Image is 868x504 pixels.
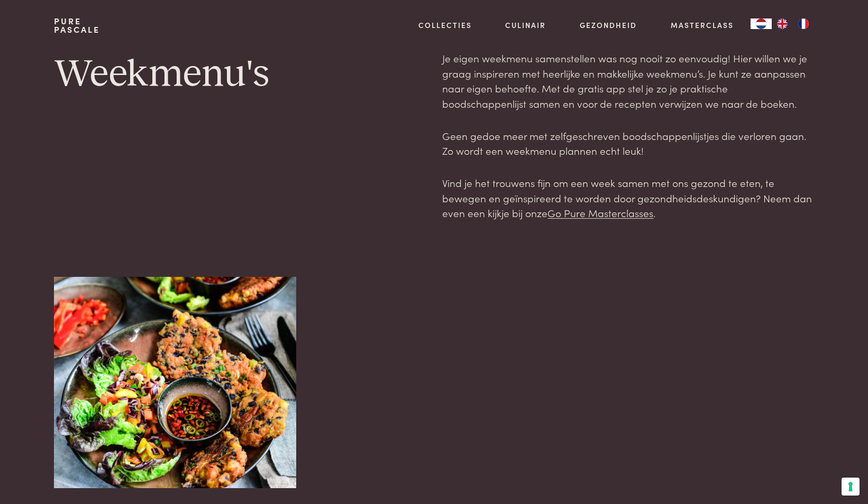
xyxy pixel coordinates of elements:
a: Collecties [418,20,472,31]
a: Gezondheid [580,20,637,31]
a: PurePascale [54,17,100,34]
aside: Language selected: Nederlands [751,18,814,29]
a: NL [751,18,772,29]
img: Weekmenu Herfst 2024 [54,277,296,488]
div: Language [751,18,772,29]
p: Je eigen weekmenu samenstellen was nog nooit zo eenvoudig! Hier willen we je graag inspireren met... [442,51,814,111]
p: Vind je het trouwens fijn om een week samen met ons gezond te eten, te bewegen en geïnspireerd te... [442,175,814,221]
a: EN [772,18,793,29]
a: Go Pure Masterclasses [547,206,653,220]
a: FR [793,18,814,29]
p: Geen gedoe meer met zelfgeschreven boodschappenlijstjes die verloren gaan. Zo wordt een weekmenu ... [442,128,814,158]
a: Masterclass [671,20,734,31]
h1: Weekmenu's [54,51,425,98]
a: Culinair [505,20,546,31]
button: Uw voorkeuren voor toestemming voor trackingtechnologieën [842,478,860,496]
ul: Language list [772,18,814,29]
